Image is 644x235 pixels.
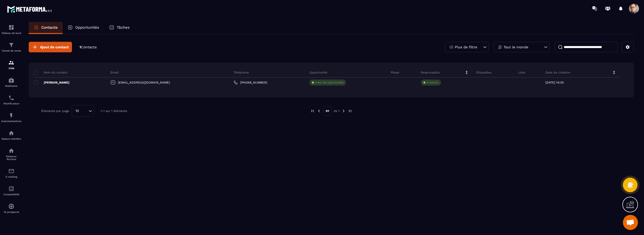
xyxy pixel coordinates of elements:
a: schedulerschedulerPlanificateur [1,91,21,109]
img: email [8,168,14,174]
p: Automatisations [1,120,21,123]
p: Espace membre [1,137,21,140]
p: 1-1 sur 1 éléments [101,109,127,113]
a: social-networksocial-networkRéseaux Sociaux [1,144,21,164]
p: Réseaux Sociaux [1,155,21,161]
p: À associe [427,81,438,84]
p: Phase [391,70,399,74]
div: Search for option [72,105,94,117]
p: Créer des opportunités [315,81,343,84]
img: automations [8,203,14,209]
p: [DATE] 14:00 [545,81,564,84]
img: social-network [8,148,14,154]
a: automationsautomationsWebinaire [1,73,21,91]
img: next [341,109,346,113]
p: Planificateur [1,102,21,105]
img: formation [8,24,14,30]
p: Opportunité [309,70,327,74]
input: Search for option [81,108,87,114]
img: automations [8,130,14,136]
a: accountantaccountantComptabilité [1,182,21,200]
p: 01 [323,106,332,116]
span: 10 [74,108,81,114]
p: CRM [1,67,21,70]
p: 1 [79,45,97,50]
a: automationsautomationsEspace membre [1,126,21,144]
img: logo [7,5,52,14]
img: scheduler [8,95,14,101]
img: automations [8,77,14,83]
a: formationformationTableau de bord [1,21,21,38]
a: formationformationTunnel de vente [1,38,21,56]
p: Nom du contact [34,70,68,74]
p: Date de création [545,70,570,74]
p: de 1 [334,109,340,113]
button: Ajout de contact [29,42,72,52]
span: Contacts [81,45,97,49]
p: Email [110,70,119,74]
img: formation [8,60,14,66]
p: Plus de filtre [455,45,477,49]
img: next [348,109,352,113]
img: automations [8,112,14,119]
p: Tunnel de vente [1,49,21,52]
p: Tout le monde [504,45,528,49]
img: accountant [8,186,14,192]
p: Webinaire [1,85,21,87]
a: Opportunités [63,22,104,34]
a: Contacts [29,22,63,34]
p: Téléphone [234,70,249,74]
p: Contacts [41,25,58,30]
span: Ajout de contact [40,45,69,50]
a: [PHONE_NUMBER] [234,81,267,85]
a: formationformationCRM [1,56,21,73]
img: formation [8,42,14,48]
p: Tableau de bord [1,32,21,34]
p: Liste [518,70,525,74]
p: Étiquettes [476,70,491,74]
a: Tâches [104,22,135,34]
a: Ouvrir le chat [623,215,638,230]
p: Responsable [421,70,440,74]
a: automationsautomationsAutomatisations [1,109,21,126]
p: [PERSON_NAME] [34,81,69,85]
p: IA prospects [1,211,21,213]
p: Comptabilité [1,193,21,196]
p: Éléments par page [41,109,69,113]
img: prev [317,109,321,113]
p: Opportunités [75,25,99,30]
p: E-mailing [1,175,21,178]
p: Tâches [117,25,130,30]
a: emailemailE-mailing [1,164,21,182]
img: prev [310,109,315,113]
